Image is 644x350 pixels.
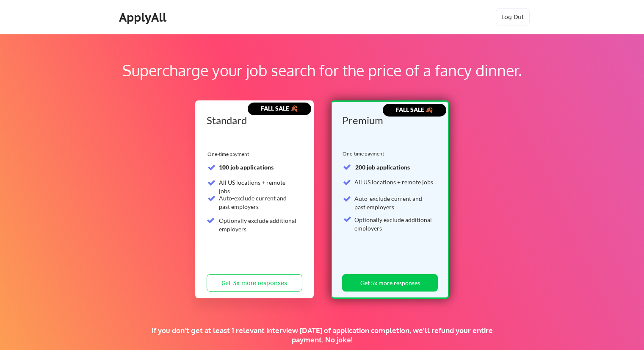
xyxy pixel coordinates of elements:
[207,151,252,158] div: One-time payment
[342,115,435,125] div: Premium
[355,164,410,171] strong: 200 job applications
[343,150,387,157] div: One-time payment
[354,216,433,232] div: Optionally exclude additional employers
[219,164,274,171] strong: 100 job applications
[219,217,297,233] div: Optionally exclude additional employers
[342,274,438,292] button: Get 5x more responses
[207,115,299,125] div: Standard
[261,105,298,112] strong: FALL SALE 🍂
[207,274,302,292] button: Get 3x more responses
[496,8,530,25] button: Log Out
[354,178,433,186] div: All US locations + remote jobs
[354,194,433,211] div: Auto-exclude current and past employers
[119,10,169,25] div: ApplyAll
[219,178,297,195] div: All US locations + remote jobs
[54,59,590,82] div: Supercharge your job search for the price of a fancy dinner.
[219,194,297,211] div: Auto-exclude current and past employers
[147,326,497,344] div: If you don't get at least 1 relevant interview [DATE] of application completion, we'll refund you...
[396,106,433,113] strong: FALL SALE 🍂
